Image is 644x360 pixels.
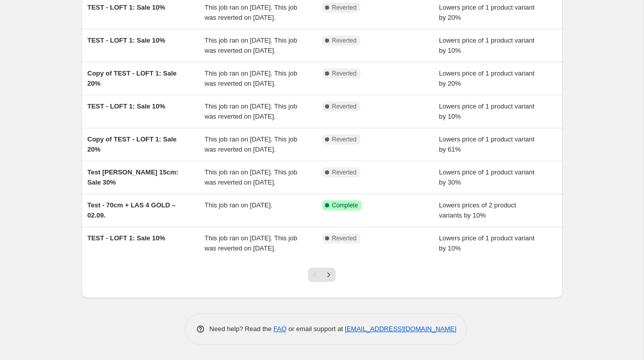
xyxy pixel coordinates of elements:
span: Lowers price of 1 product variant by 20% [439,69,535,87]
span: Complete [332,201,358,209]
span: Copy of TEST - LOFT 1: Sale 20% [88,135,177,153]
span: Reverted [332,234,357,242]
span: Copy of TEST - LOFT 1: Sale 20% [88,69,177,87]
a: FAQ [273,325,287,333]
span: Test [PERSON_NAME] 15cm: Sale 30% [88,168,179,186]
span: Test - 70cm + LAS 4 GOLD – 02.09. [88,201,176,219]
span: This job ran on [DATE]. This job was reverted on [DATE]. [205,135,297,153]
span: Lowers price of 1 product variant by 61% [439,135,535,153]
span: or email support at [287,325,345,333]
span: This job ran on [DATE]. This job was reverted on [DATE]. [205,37,297,54]
span: Lowers prices of 2 product variants by 10% [439,201,516,219]
span: This job ran on [DATE]. This job was reverted on [DATE]. [205,102,297,120]
a: [EMAIL_ADDRESS][DOMAIN_NAME] [345,325,456,333]
span: This job ran on [DATE]. This job was reverted on [DATE]. [205,168,297,186]
span: Lowers price of 1 product variant by 30% [439,168,535,186]
span: Reverted [332,168,357,176]
span: TEST - LOFT 1: Sale 10% [88,37,166,44]
span: Reverted [332,102,357,111]
span: This job ran on [DATE]. This job was reverted on [DATE]. [205,4,297,21]
span: This job ran on [DATE]. This job was reverted on [DATE]. [205,69,297,87]
span: Lowers price of 1 product variant by 20% [439,4,535,21]
span: Reverted [332,135,357,143]
span: TEST - LOFT 1: Sale 10% [88,234,166,242]
span: Reverted [332,69,357,78]
span: Reverted [332,4,357,12]
span: Reverted [332,37,357,45]
span: TEST - LOFT 1: Sale 10% [88,102,166,110]
span: This job ran on [DATE]. [205,201,272,209]
span: This job ran on [DATE]. This job was reverted on [DATE]. [205,234,297,252]
span: Lowers price of 1 product variant by 10% [439,37,535,54]
span: Lowers price of 1 product variant by 10% [439,234,535,252]
span: TEST - LOFT 1: Sale 10% [88,4,166,11]
span: Need help? Read the [210,325,274,333]
nav: Pagination [308,268,336,282]
span: Lowers price of 1 product variant by 10% [439,102,535,120]
button: Next [321,268,336,282]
